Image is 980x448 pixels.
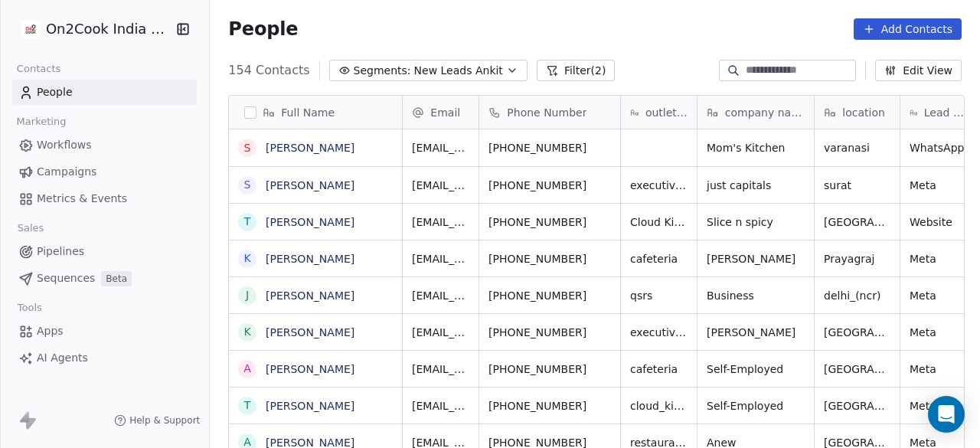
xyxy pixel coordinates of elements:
[697,96,814,129] div: company name
[910,178,967,193] span: Meta
[114,414,200,427] a: Help & Support
[910,251,967,267] span: Meta
[37,84,73,100] span: People
[266,142,354,154] a: [PERSON_NAME]
[537,60,616,81] button: Filter(2)
[824,288,890,303] span: delhi_(ncr)
[37,164,96,180] span: Campaigns
[244,177,251,193] div: s
[37,350,88,366] span: AI Agents
[815,96,900,129] div: location
[412,398,469,414] span: [EMAIL_ADDRESS][DOMAIN_NAME]
[37,191,127,207] span: Metrics & Events
[488,398,611,414] span: [PHONE_NUMBER]
[507,105,586,120] span: Phone Number
[645,105,688,120] span: outlet type
[12,159,197,185] a: Campaigns
[266,179,354,191] a: [PERSON_NAME]
[910,140,967,155] span: WhatsApp
[630,288,688,303] span: qsrs
[910,214,967,230] span: Website
[244,140,251,156] div: S
[246,287,249,303] div: J
[707,214,805,230] span: Slice n spicy
[707,361,805,377] span: Self-Employed
[37,137,92,153] span: Workflows
[824,178,890,193] span: surat
[488,214,611,230] span: [PHONE_NUMBER]
[910,325,967,340] span: Meta
[21,20,40,38] img: on2cook%20logo-04%20copy.jpg
[266,326,354,338] a: [PERSON_NAME]
[707,325,805,340] span: [PERSON_NAME]
[488,325,611,340] span: [PHONE_NUMBER]
[630,325,688,340] span: executive_kitchens
[488,140,611,155] span: [PHONE_NUMBER]
[824,361,890,377] span: [GEOGRAPHIC_DATA]
[707,178,805,193] span: just capitals
[488,361,611,377] span: [PHONE_NUMBER]
[488,178,611,193] span: [PHONE_NUMBER]
[266,216,354,228] a: [PERSON_NAME]
[621,96,697,129] div: outlet type
[12,80,197,105] a: People
[928,396,965,433] div: Open Intercom Messenger
[281,105,335,120] span: Full Name
[12,266,197,291] a: SequencesBeta
[910,288,967,303] span: Meta
[403,96,479,129] div: Email
[266,363,354,375] a: [PERSON_NAME]
[244,250,251,267] div: k
[11,296,48,319] span: Tools
[266,289,354,302] a: [PERSON_NAME]
[924,105,968,120] span: Lead Source
[12,239,197,264] a: Pipelines
[244,324,251,340] div: k
[900,96,976,129] div: Lead Source
[37,244,84,260] span: Pipelines
[412,361,469,377] span: [EMAIL_ADDRESS][DOMAIN_NAME]
[707,140,805,155] span: Mom's Kitchen
[824,398,890,414] span: [GEOGRAPHIC_DATA]
[412,140,469,155] span: [EMAIL_ADDRESS][DOMAIN_NAME]
[630,251,688,267] span: cafeteria
[129,414,200,427] span: Help & Support
[412,178,469,193] span: [EMAIL_ADDRESS][DOMAIN_NAME]
[707,288,805,303] span: Business
[630,361,688,377] span: cafeteria
[707,251,805,267] span: [PERSON_NAME]
[37,323,64,339] span: Apps
[430,105,460,120] span: Email
[244,397,251,414] div: T
[412,288,469,303] span: [EMAIL_ADDRESS][DOMAIN_NAME]
[412,251,469,267] span: [EMAIL_ADDRESS][DOMAIN_NAME]
[229,96,402,129] div: Full Name
[479,96,620,129] div: Phone Number
[12,319,197,344] a: Apps
[12,132,197,158] a: Workflows
[842,105,885,120] span: location
[854,18,962,40] button: Add Contacts
[707,398,805,414] span: Self-Employed
[266,253,354,265] a: [PERSON_NAME]
[11,217,51,240] span: Sales
[630,398,688,414] span: cloud_kitchen
[875,60,962,81] button: Edit View
[630,214,688,230] span: Cloud Kitchens
[824,325,890,340] span: [GEOGRAPHIC_DATA]
[488,288,611,303] span: [PHONE_NUMBER]
[488,251,611,267] span: [PHONE_NUMBER]
[10,57,67,80] span: Contacts
[244,214,251,230] div: T
[12,345,197,371] a: AI Agents
[18,16,165,42] button: On2Cook India Pvt. Ltd.
[824,251,890,267] span: Prayagraj
[244,361,252,377] div: A
[101,271,132,286] span: Beta
[37,270,95,286] span: Sequences
[412,325,469,340] span: [EMAIL_ADDRESS][DOMAIN_NAME]
[228,18,298,41] span: People
[414,63,503,79] span: New Leads Ankit
[824,140,890,155] span: varanasi
[354,63,411,79] span: Segments:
